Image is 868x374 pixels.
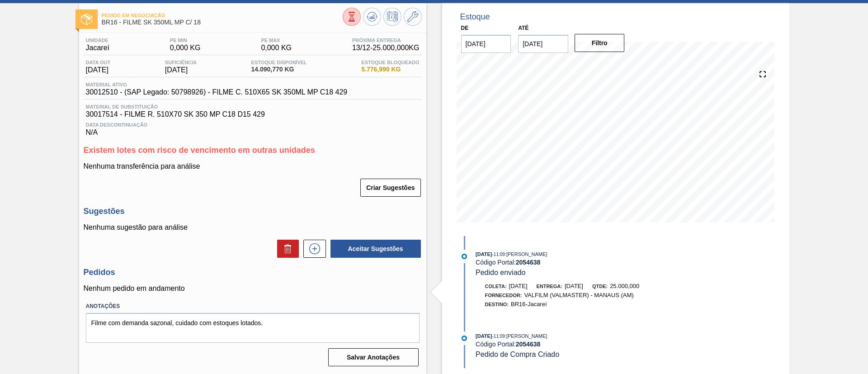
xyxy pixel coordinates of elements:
span: Data out [86,60,111,65]
span: BR16-Jacareí [511,301,547,308]
span: [DATE] [565,283,583,289]
span: 30017514 - FILME R. 510X70 SK 350 MP C18 D15 429 [86,110,420,118]
span: Próxima Entrega [352,38,420,43]
span: [DATE] [509,283,528,289]
span: 13/12 - 25.000,000 KG [352,44,420,52]
span: Pedido de Compra Criado [476,350,559,358]
span: [DATE] [476,333,492,339]
h3: Sugestões [84,207,422,216]
span: Qtde: [592,284,608,289]
button: Ir ao Master Data / Geral [404,8,422,26]
button: Criar Sugestões [360,179,420,197]
span: PE MAX [261,38,292,43]
label: De [461,25,469,31]
div: Nova sugestão [299,240,326,258]
span: - 11:09 [492,334,505,339]
div: Estoque [460,12,490,22]
span: : [PERSON_NAME] [505,333,547,339]
span: VALFILM (VALMASTER) - MANAUS (AM) [524,292,633,298]
input: dd/mm/yyyy [518,35,568,53]
label: Anotações [86,300,420,313]
h3: Pedidos [84,268,422,277]
span: Material de Substituição [86,104,420,109]
div: Código Portal: [476,341,690,348]
span: 0,000 KG [170,44,201,52]
button: Salvar Anotações [328,348,419,366]
textarea: Filme com demanda sazonal, cuidado com estoques lotados. [86,313,420,343]
div: Aceitar Sugestões [326,239,422,259]
p: Nenhuma sugestão para análise [84,223,422,232]
p: Nenhum pedido em andamento [84,284,422,293]
span: Jacareí [86,44,109,52]
button: Atualizar Gráfico [363,8,381,26]
button: Programar Estoque [383,8,401,26]
div: N/A [84,118,422,137]
span: Estoque Bloqueado [361,60,419,65]
button: Aceitar Sugestões [330,240,421,258]
strong: 2054638 [516,259,541,266]
span: Entrega: [537,284,562,289]
span: Existem lotes com risco de vencimento em outras unidades [84,146,315,155]
span: [DATE] [165,66,197,74]
label: Até [518,25,528,31]
strong: 2054638 [516,341,541,348]
span: Data Descontinuação [86,122,420,128]
img: atual [462,336,467,341]
span: 30012510 - (SAP Legado: 50798926) - FILME C. 510X65 SK 350ML MP C18 429 [86,88,348,96]
div: Código Portal: [476,259,690,266]
span: 5.776,990 KG [361,66,419,73]
span: [DATE] [86,66,111,74]
span: BR16 - FILME SK 350ML MP C/ 18 [102,19,343,26]
span: Pedido em Negociação [102,13,343,18]
span: Estoque Disponível [251,60,307,65]
span: 0,000 KG [261,44,292,52]
span: Material ativo [86,82,348,87]
span: - 11:09 [492,252,505,257]
span: Pedido enviado [476,269,525,276]
span: PE MIN [170,38,201,43]
span: : [PERSON_NAME] [505,251,547,257]
span: Unidade [86,38,109,43]
button: Filtro [575,34,625,52]
div: Criar Sugestões [361,178,421,198]
button: Visão Geral dos Estoques [343,8,361,26]
span: Suficiência [165,60,197,65]
span: Fornecedor: [485,293,522,298]
div: Excluir Sugestões [273,240,299,258]
span: Destino: [485,302,509,307]
p: Nenhuma transferência para análise [84,162,422,170]
input: dd/mm/yyyy [461,35,511,53]
span: 14.090,770 KG [251,66,307,73]
img: atual [462,254,467,259]
span: [DATE] [476,251,492,257]
span: 25.000,000 [610,283,639,289]
span: Coleta: [485,284,507,289]
img: Ícone [81,14,92,25]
